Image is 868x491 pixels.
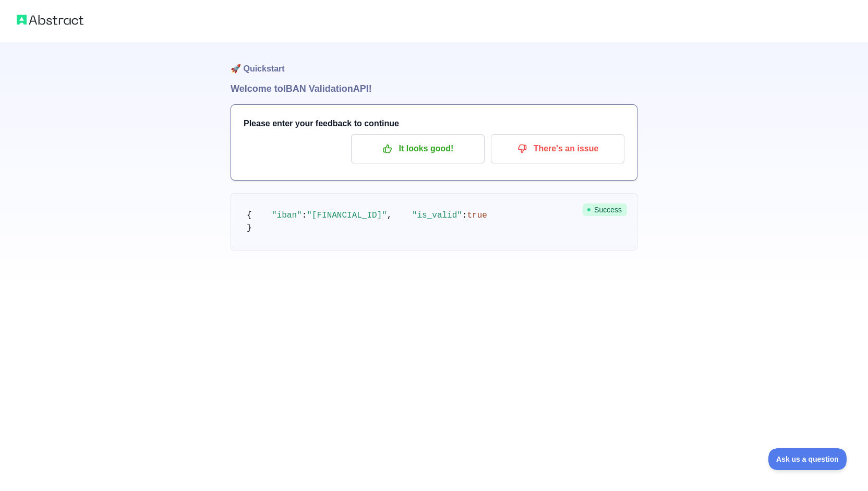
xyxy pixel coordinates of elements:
[231,42,637,81] h1: 🚀 Quickstart
[462,211,467,220] span: :
[491,134,624,163] button: There's an issue
[244,117,624,130] h3: Please enter your feedback to continue
[231,81,637,96] h1: Welcome to IBAN Validation API!
[768,448,847,470] iframe: Toggle Customer Support
[499,140,617,158] p: There's an issue
[247,211,487,233] code: }
[387,211,392,220] span: ,
[272,211,302,220] span: "iban"
[302,211,307,220] span: :
[412,211,462,220] span: "is_valid"
[583,203,627,216] span: Success
[307,211,387,220] span: "[FINANCIAL_ID]"
[351,134,485,163] button: It looks good!
[359,140,477,158] p: It looks good!
[467,211,487,220] span: true
[17,13,83,27] img: Abstract logo
[247,211,252,220] span: {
